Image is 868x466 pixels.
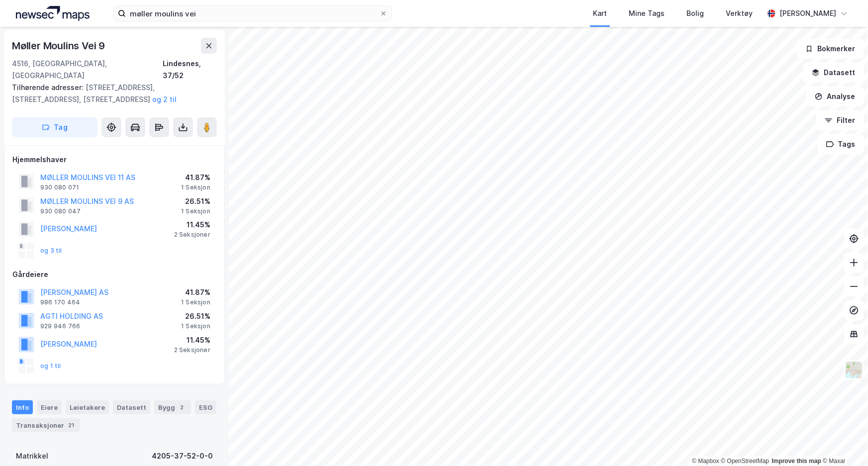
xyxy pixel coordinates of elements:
div: Kontrollprogram for chat [818,418,868,466]
div: Gårdeiere [12,269,216,280]
div: 2 Seksjoner [174,346,210,354]
div: 1 Seksjon [181,207,210,215]
div: Matrikkel [16,450,48,462]
div: 2 Seksjoner [174,231,210,239]
div: 1 Seksjon [181,298,210,306]
img: logo.a4113a55bc3d86da70a041830d287a7e.svg [16,6,90,21]
div: Transaksjoner [12,418,80,432]
div: 1 Seksjon [181,184,210,191]
img: Z [845,361,864,379]
div: Møller Moulins Vei 9 [12,38,107,54]
div: 4205-37-52-0-0 [152,450,213,462]
div: 1 Seksjon [181,322,210,330]
a: Mapbox [692,458,719,465]
div: 11.45% [174,334,210,346]
div: [PERSON_NAME] [779,7,836,19]
div: Hjemmelshaver [12,154,216,166]
div: Mine Tags [629,7,665,19]
input: Søk på adresse, matrikkel, gårdeiere, leietakere eller personer [126,6,380,21]
div: Verktøy [726,7,753,19]
div: 930 080 047 [40,207,81,215]
button: Bokmerker [797,39,864,59]
div: Eiere [37,400,62,414]
div: Info [12,400,33,414]
div: 26.51% [181,195,210,207]
div: 26.51% [181,310,210,322]
div: [STREET_ADDRESS], [STREET_ADDRESS], [STREET_ADDRESS] [12,82,209,105]
button: Tag [12,117,97,137]
div: ESG [195,400,216,414]
div: Bolig [686,7,704,19]
div: Bygg [154,400,191,414]
div: 4516, [GEOGRAPHIC_DATA], [GEOGRAPHIC_DATA] [12,58,163,82]
div: 2 [177,402,187,412]
div: 21 [66,420,76,430]
button: Analyse [806,87,864,106]
div: 41.87% [181,286,210,298]
span: Tilhørende adresser: [12,83,86,92]
button: Tags [818,134,864,154]
div: 986 170 464 [40,298,80,306]
a: Improve this map [772,458,821,465]
button: Datasett [803,63,864,83]
div: 929 946 766 [40,322,80,330]
div: Datasett [113,400,150,414]
div: Kart [593,7,607,19]
div: 930 080 071 [40,184,79,191]
div: Lindesnes, 37/52 [163,58,217,82]
button: Filter [816,110,864,130]
div: 11.45% [174,219,210,231]
a: OpenStreetMap [721,458,770,465]
iframe: Chat Widget [818,418,868,466]
div: Leietakere [66,400,109,414]
div: 41.87% [181,172,210,184]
